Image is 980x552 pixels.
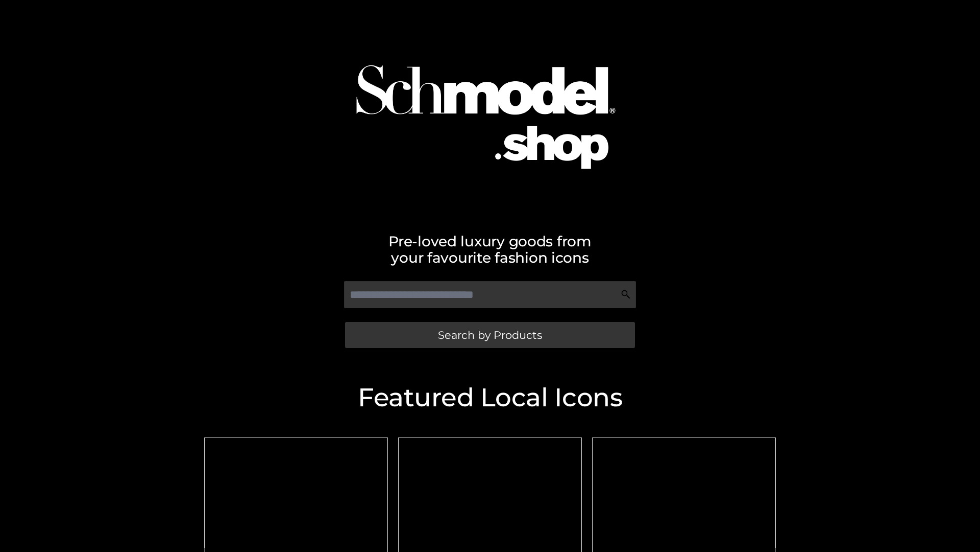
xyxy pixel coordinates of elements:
img: Search Icon [621,289,631,300]
h2: Pre-loved luxury goods from your favourite fashion icons [199,233,781,266]
a: Search by Products [345,322,635,348]
h2: Featured Local Icons​ [199,385,781,410]
span: Search by Products [438,330,542,340]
